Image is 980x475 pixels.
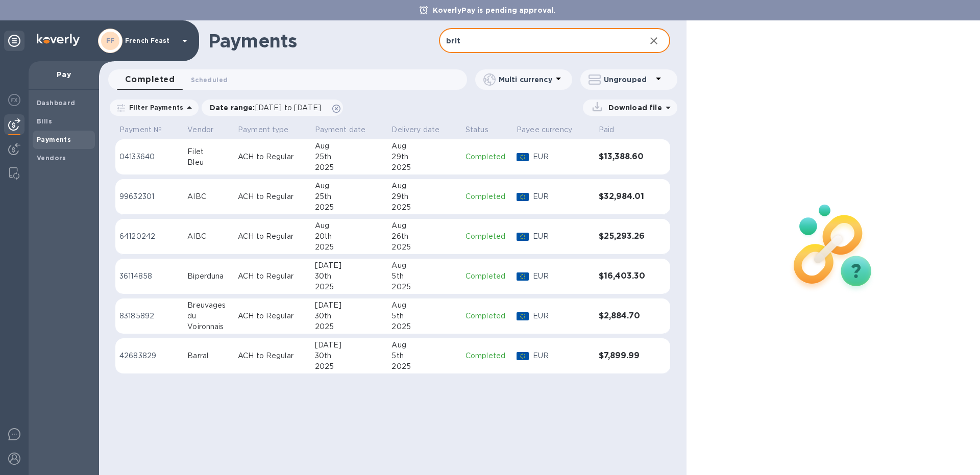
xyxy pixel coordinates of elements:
[315,300,384,311] div: [DATE]
[119,152,179,162] p: 04133640
[187,271,230,282] div: Biperduna
[37,136,71,143] b: Payments
[119,124,175,135] span: Payment №
[391,152,457,162] div: 29th
[315,321,384,332] div: 2025
[315,282,384,292] div: 2025
[391,361,457,372] div: 2025
[125,103,183,112] p: Filter Payments
[37,69,91,80] p: Pay
[465,271,508,282] p: Completed
[391,351,457,361] div: 5th
[255,104,321,112] span: [DATE] to [DATE]
[599,124,628,135] span: Paid
[187,146,230,157] div: Filet
[187,191,230,202] div: AIBC
[391,202,457,213] div: 2025
[315,220,384,231] div: Aug
[604,74,652,85] p: Ungrouped
[465,124,502,135] span: Status
[391,242,457,253] div: 2025
[315,124,379,135] span: Payment date
[465,311,508,321] p: Completed
[599,124,615,135] p: Paid
[315,260,384,271] div: [DATE]
[119,124,162,135] p: Payment №
[391,231,457,242] div: 26th
[315,351,384,361] div: 30th
[125,37,176,44] p: French Feast
[8,94,20,106] img: Foreign exchange
[187,124,213,135] p: Vendor
[604,103,662,113] p: Download file
[238,124,289,135] p: Payment type
[533,311,591,321] p: EUR
[315,191,384,202] div: 25th
[465,124,488,135] p: Status
[37,99,76,107] b: Dashboard
[391,162,457,173] div: 2025
[315,361,384,372] div: 2025
[315,141,384,152] div: Aug
[187,311,230,321] div: du
[315,152,384,162] div: 25th
[465,351,508,361] p: Completed
[533,271,591,282] p: EUR
[119,311,179,321] p: 83185892
[533,231,591,242] p: EUR
[315,242,384,253] div: 2025
[391,124,453,135] span: Delivery date
[465,152,508,162] p: Completed
[315,181,384,191] div: Aug
[391,271,457,282] div: 5th
[428,5,561,15] p: KoverlyPay is pending approval.
[391,191,457,202] div: 29th
[391,124,439,135] p: Delivery date
[210,103,326,113] p: Date range :
[238,311,307,321] p: ACH to Regular
[119,231,179,242] p: 64120242
[208,30,439,52] h1: Payments
[599,311,649,321] h3: $2,884.70
[187,231,230,242] div: AIBC
[202,99,343,116] div: Date range:[DATE] to [DATE]
[599,232,649,241] h3: $25,293.26
[533,191,591,202] p: EUR
[4,31,24,51] div: Unpin categories
[599,192,649,202] h3: $32,984.01
[238,271,307,282] p: ACH to Regular
[187,351,230,361] div: Barral
[315,231,384,242] div: 20th
[315,202,384,213] div: 2025
[125,72,175,87] span: Completed
[238,231,307,242] p: ACH to Regular
[391,141,457,152] div: Aug
[187,157,230,168] div: Bleu
[391,282,457,292] div: 2025
[315,162,384,173] div: 2025
[391,181,457,191] div: Aug
[315,311,384,321] div: 30th
[391,340,457,351] div: Aug
[517,124,585,135] span: Payee currency
[599,152,649,162] h3: $13,388.60
[37,34,80,46] img: Logo
[187,124,227,135] span: Vendor
[391,220,457,231] div: Aug
[119,271,179,282] p: 36114858
[499,74,552,85] p: Multi currency
[465,231,508,242] p: Completed
[106,37,115,44] b: FF
[599,271,649,281] h3: $16,403.30
[238,191,307,202] p: ACH to Regular
[391,260,457,271] div: Aug
[599,351,649,361] h3: $7,899.99
[37,117,52,125] b: Bills
[315,124,366,135] p: Payment date
[238,351,307,361] p: ACH to Regular
[238,124,302,135] span: Payment type
[533,351,591,361] p: EUR
[533,152,591,162] p: EUR
[465,191,508,202] p: Completed
[238,152,307,162] p: ACH to Regular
